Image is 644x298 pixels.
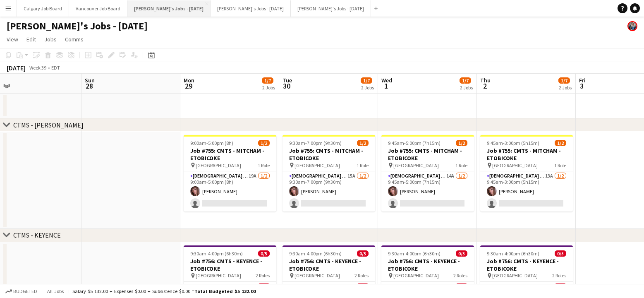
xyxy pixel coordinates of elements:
[492,272,538,279] span: [GEOGRAPHIC_DATA]
[487,140,539,146] span: 9:45am-3:00pm (5h15m)
[44,36,57,43] span: Jobs
[456,140,467,146] span: 1/2
[194,288,256,294] span: Total Budgeted $5 132.00
[487,250,539,257] span: 9:30am-4:00pm (6h30m)
[258,162,270,168] span: 1 Role
[184,147,276,162] h3: Job #755: CMTS - MITCHAM - ETOBICOKE
[258,250,270,257] span: 0/5
[282,147,375,162] h3: Job #755: CMTS - MITCHAM - ETOBICOKE
[294,272,340,279] span: [GEOGRAPHIC_DATA]
[456,250,467,257] span: 0/5
[552,272,566,279] span: 2 Roles
[13,288,37,294] span: Budgeted
[479,81,491,91] span: 2
[45,288,65,294] span: All jobs
[555,250,566,257] span: 0/5
[357,250,369,257] span: 0/5
[26,36,36,43] span: Edit
[262,84,275,91] div: 2 Jobs
[184,171,276,211] app-card-role: [DEMOGRAPHIC_DATA] Brand Ambassador19A1/29:00am-5:00pm (8h)[PERSON_NAME]
[388,250,441,257] span: 9:30am-4:00pm (6h30m)
[4,287,38,296] button: Budgeted
[578,81,586,91] span: 3
[17,0,69,17] button: Calgary Job Board
[460,84,473,91] div: 2 Jobs
[381,77,392,84] span: Wed
[256,272,270,279] span: 2 Roles
[393,162,439,168] span: [GEOGRAPHIC_DATA]
[480,147,573,162] h3: Job #755: CMTS - MITCHAM - ETOBICOKE
[381,147,474,162] h3: Job #755: CMTS - MITCHAM - ETOBICOKE
[41,34,60,45] a: Jobs
[388,140,441,146] span: 9:45am-5:00pm (7h15m)
[182,81,194,91] span: 29
[381,171,474,211] app-card-role: [DEMOGRAPHIC_DATA] Brand Ambassador14A1/29:45am-5:00pm (7h15m)[PERSON_NAME]
[282,257,375,272] h3: Job #756: CMTS - KEYENCE - ETOBICOKE
[184,257,276,272] h3: Job #756: CMTS - KEYENCE - ETOBICOKE
[480,171,573,211] app-card-role: [DEMOGRAPHIC_DATA] Brand Ambassador13A1/29:45am-3:00pm (5h15m)[PERSON_NAME]
[184,77,194,84] span: Mon
[453,272,467,279] span: 2 Roles
[27,65,48,71] span: Week 39
[579,77,586,84] span: Fri
[62,34,87,45] a: Comms
[357,162,369,168] span: 1 Role
[85,77,95,84] span: Sun
[282,77,292,84] span: Tue
[282,135,375,211] app-job-card: 9:30am-7:00pm (9h30m)1/2Job #755: CMTS - MITCHAM - ETOBICOKE [GEOGRAPHIC_DATA]1 Role[DEMOGRAPHIC_...
[72,288,256,294] div: Salary $5 132.00 + Expenses $0.00 + Subsistence $0.00 =
[361,84,374,91] div: 2 Jobs
[455,162,467,168] span: 1 Role
[7,20,148,32] h1: [PERSON_NAME]'s Jobs - [DATE]
[393,272,439,279] span: [GEOGRAPHIC_DATA]
[282,171,375,211] app-card-role: [DEMOGRAPHIC_DATA] Brand Ambassador15A1/29:30am-7:00pm (9h30m)[PERSON_NAME]
[65,36,84,43] span: Comms
[554,162,566,168] span: 1 Role
[7,36,18,43] span: View
[196,162,241,168] span: [GEOGRAPHIC_DATA]
[289,140,342,146] span: 9:30am-7:00pm (9h30m)
[13,121,84,129] div: CTMS - [PERSON_NAME]
[559,84,572,91] div: 2 Jobs
[480,135,573,211] app-job-card: 9:45am-3:00pm (5h15m)1/2Job #755: CMTS - MITCHAM - ETOBICOKE [GEOGRAPHIC_DATA]1 Role[DEMOGRAPHIC_...
[262,77,273,84] span: 1/7
[51,65,60,71] div: EDT
[281,81,292,91] span: 30
[555,140,566,146] span: 1/2
[127,0,211,17] button: [PERSON_NAME]'s Jobs - [DATE]
[69,0,127,17] button: Vancouver Job Board
[460,77,471,84] span: 1/7
[357,140,369,146] span: 1/2
[354,272,369,279] span: 2 Roles
[480,257,573,272] h3: Job #756: CMTS - KEYENCE - ETOBICOKE
[480,77,491,84] span: Thu
[381,135,474,211] app-job-card: 9:45am-5:00pm (7h15m)1/2Job #755: CMTS - MITCHAM - ETOBICOKE [GEOGRAPHIC_DATA]1 Role[DEMOGRAPHIC_...
[3,34,22,45] a: View
[361,77,372,84] span: 1/7
[211,0,291,17] button: [PERSON_NAME]'s Jobs - [DATE]
[23,34,39,45] a: Edit
[196,272,241,279] span: [GEOGRAPHIC_DATA]
[184,135,276,211] app-job-card: 9:00am-5:00pm (8h)1/2Job #755: CMTS - MITCHAM - ETOBICOKE [GEOGRAPHIC_DATA]1 Role[DEMOGRAPHIC_DAT...
[7,64,26,72] div: [DATE]
[84,81,95,91] span: 28
[558,77,570,84] span: 1/7
[13,231,61,239] div: CTMS - KEYENCE
[294,162,340,168] span: [GEOGRAPHIC_DATA]
[291,0,371,17] button: [PERSON_NAME]'s Jobs - [DATE]
[627,21,637,31] app-user-avatar: Kirsten Visima Pearson
[190,250,243,257] span: 9:30am-4:00pm (6h30m)
[381,257,474,272] h3: Job #756: CMTS - KEYENCE - ETOBICOKE
[258,140,270,146] span: 1/2
[380,81,392,91] span: 1
[190,140,233,146] span: 9:00am-5:00pm (8h)
[289,250,342,257] span: 9:30am-4:00pm (6h30m)
[492,162,538,168] span: [GEOGRAPHIC_DATA]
